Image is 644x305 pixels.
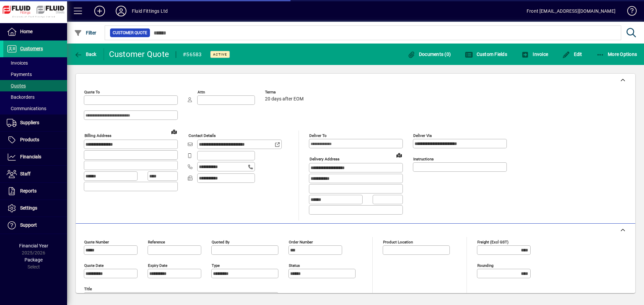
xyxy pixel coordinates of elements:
button: Documents (0) [406,48,452,60]
button: Back [72,48,98,60]
a: Staff [3,166,67,182]
mat-label: Type [212,263,220,268]
a: Quotes [3,80,67,91]
span: Communications [7,106,46,111]
span: Backorders [7,94,35,100]
a: Payments [3,69,67,80]
span: Back [74,52,97,57]
mat-label: Quote To [84,90,100,94]
span: Customer Quote [113,29,147,36]
a: Financials [3,149,67,165]
mat-label: Attn [198,90,205,94]
span: Staff [20,171,31,176]
span: Reports [20,188,37,194]
mat-label: Instructions [413,157,434,161]
a: Support [3,217,67,234]
span: Financial Year [19,243,48,248]
span: More Options [596,52,637,57]
mat-label: Product location [383,239,413,244]
span: Invoices [7,60,28,66]
span: Suppliers [20,120,39,125]
mat-label: Quote date [84,263,104,268]
a: Suppliers [3,115,67,131]
mat-label: Quote number [84,239,109,244]
button: Edit [560,48,584,60]
a: View on map [169,126,179,137]
mat-label: Rounding [477,263,493,268]
span: Package [24,257,43,262]
button: Profile [110,5,132,17]
mat-label: Deliver To [309,133,327,138]
mat-label: Expiry date [148,263,167,268]
span: Customers [20,46,43,51]
div: Customer Quote [109,49,169,60]
a: Backorders [3,91,67,103]
a: Products [3,132,67,148]
mat-label: Deliver via [413,133,432,138]
div: Front [EMAIL_ADDRESS][DOMAIN_NAME] [527,6,615,16]
mat-label: Title [84,286,92,291]
span: Products [20,137,39,142]
button: Invoice [520,48,550,60]
button: Filter [72,27,98,39]
div: #56583 [183,49,202,60]
a: Reports [3,183,67,200]
div: Fluid Fittings Ltd [132,6,168,16]
span: Edit [562,52,582,57]
mat-label: Quoted by [212,239,229,244]
app-page-header-button: Back [67,48,104,60]
span: Financials [20,154,41,159]
a: Knowledge Base [622,1,636,23]
a: View on map [394,150,405,160]
mat-label: Status [289,263,300,268]
span: Settings [20,205,37,211]
span: Active [213,52,227,57]
a: Home [3,23,67,40]
button: Add [89,5,110,17]
span: Documents (0) [407,52,451,57]
mat-label: Reference [148,239,165,244]
span: Home [20,29,33,34]
span: Filter [74,30,97,35]
a: Invoices [3,57,67,69]
mat-label: Order number [289,239,313,244]
a: Communications [3,103,67,114]
a: Settings [3,200,67,217]
span: Payments [7,72,32,77]
button: More Options [595,48,639,60]
span: Custom Fields [465,52,507,57]
span: 20 days after EOM [265,96,304,102]
span: Terms [265,90,305,94]
span: Quotes [7,83,26,88]
span: Invoice [521,52,548,57]
button: Custom Fields [463,48,509,60]
mat-label: Freight (excl GST) [477,239,508,244]
span: Support [20,222,37,228]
